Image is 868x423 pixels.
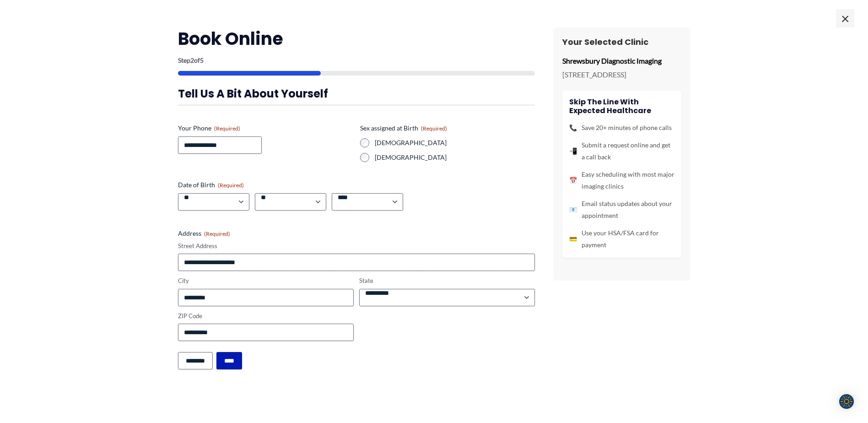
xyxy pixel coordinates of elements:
[178,277,354,285] label: City
[178,87,535,101] h3: Tell us a bit about yourself
[375,153,535,162] label: [DEMOGRAPHIC_DATA]
[178,180,244,190] legend: Date of Birth
[569,168,674,192] li: Easy scheduling with most major imaging clinics
[569,174,577,186] span: 📅
[569,204,577,216] span: 📧
[569,198,674,222] li: Email status updates about your appointment
[421,125,447,132] span: (Required)
[214,125,240,132] span: (Required)
[836,9,854,27] span: ×
[178,229,230,238] legend: Address
[359,277,535,285] label: State
[569,122,674,134] li: Save 20+ minutes of phone calls
[200,56,204,64] span: 5
[562,37,681,47] h3: Your Selected Clinic
[569,233,577,245] span: 💳
[218,182,244,189] span: (Required)
[569,227,674,251] li: Use your HSA/FSA card for payment
[569,122,577,134] span: 📞
[360,124,447,133] legend: Sex assigned at Birth
[569,139,674,163] li: Submit a request online and get a call back
[562,68,681,81] p: [STREET_ADDRESS]
[190,56,194,64] span: 2
[178,57,535,64] p: Step of
[178,124,353,133] label: Your Phone
[562,54,681,68] p: Shrewsbury Diagnostic Imaging
[178,312,354,320] label: ZIP Code
[178,27,535,50] h2: Book Online
[178,242,535,250] label: Street Address
[569,145,577,157] span: 📲
[569,98,674,115] h4: Skip the line with Expected Healthcare
[375,138,535,147] label: [DEMOGRAPHIC_DATA]
[204,230,230,237] span: (Required)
